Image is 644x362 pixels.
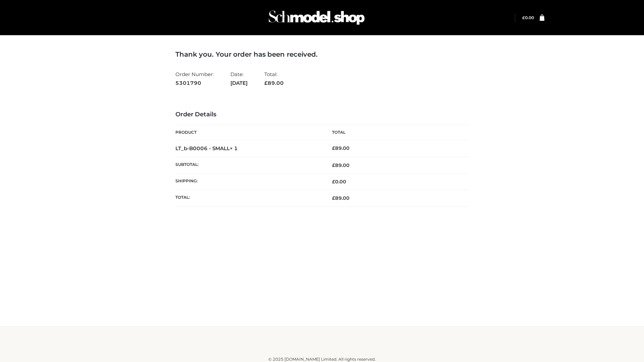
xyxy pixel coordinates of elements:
th: Total [322,125,469,140]
span: 89.00 [332,195,350,201]
li: Total: [264,68,284,89]
span: 89.00 [264,80,284,86]
strong: × 1 [230,145,238,152]
th: Shipping: [175,174,322,190]
h3: Thank you. Your order has been received. [175,50,469,58]
span: £ [332,145,335,151]
span: £ [264,80,268,86]
strong: [DATE] [230,79,248,87]
strong: LT_b-B0006 - SMALL [175,145,238,152]
li: Date: [230,68,248,89]
bdi: 89.00 [332,145,350,151]
li: Order Number: [175,68,214,89]
h3: Order Details [175,111,469,118]
th: Total: [175,190,322,206]
img: Schmodel Admin 964 [266,4,367,31]
span: £ [332,195,335,201]
strong: 5301790 [175,79,214,87]
bdi: 0.00 [522,15,534,20]
span: £ [522,15,525,20]
span: £ [332,179,335,185]
th: Subtotal: [175,157,322,173]
a: £0.00 [522,15,534,20]
bdi: 0.00 [332,179,346,185]
th: Product [175,125,322,140]
span: £ [332,162,335,168]
span: 89.00 [332,162,350,168]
